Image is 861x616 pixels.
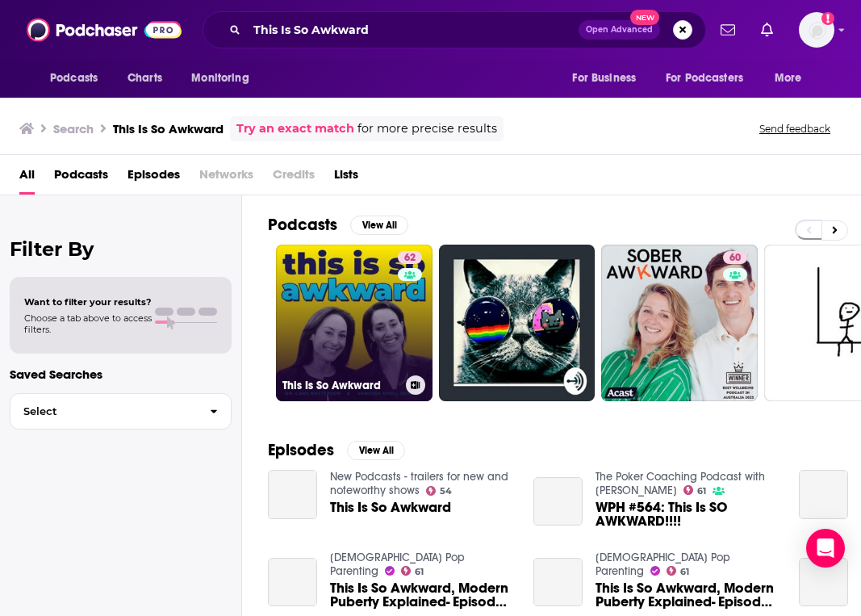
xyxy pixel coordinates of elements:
[39,63,119,94] button: open menu
[729,250,741,266] span: 60
[666,67,743,90] span: For Podcasters
[680,568,689,576] span: 61
[754,16,779,44] a: Show notifications dropdown
[191,67,249,90] span: Monitoring
[10,237,232,261] h2: Filter By
[596,501,779,528] a: WPH #564: This Is SO AWKWARD!!!!
[334,161,358,195] a: Lists
[50,67,98,90] span: Podcasts
[330,501,451,514] a: This Is So Awkward
[203,11,706,48] div: Search podcasts, credits, & more...
[763,63,822,94] button: open menu
[276,245,433,401] a: 62This Is So Awkward
[601,245,758,401] a: 60
[533,558,583,607] a: This Is So Awkward, Modern Puberty Explained- Episode #803
[330,551,465,578] a: Zen Pop Parenting
[799,12,834,48] button: Show profile menu
[330,581,514,609] a: This Is So Awkward, Modern Puberty Explained- Episode #803
[799,12,834,48] img: User Profile
[799,12,834,48] span: Logged in as alignPR
[268,215,408,235] a: PodcastsView All
[350,216,408,235] button: View All
[401,566,424,576] a: 61
[357,119,497,138] span: for more precise results
[806,529,845,568] div: Open Intercom Messenger
[683,485,707,495] a: 61
[113,121,224,136] h3: This Is So Awkward
[268,558,317,607] a: This Is So Awkward, Modern Puberty Explained- Episode #803
[180,63,270,94] button: open menu
[247,17,579,43] input: Search podcasts, credits, & more...
[596,581,779,609] a: This Is So Awkward, Modern Puberty Explained- Episode #803
[27,15,182,45] img: Podchaser - Follow, Share and Rate Podcasts
[268,440,405,460] a: EpisodesView All
[667,566,690,576] a: 61
[440,488,452,495] span: 54
[330,470,508,497] a: New Podcasts - trailers for new and noteworthy shows
[268,215,337,235] h2: Podcasts
[282,379,399,392] h3: This Is So Awkward
[533,477,583,526] a: WPH #564: This Is SO AWKWARD!!!!
[799,558,848,607] a: This Is So Awkward, Modern Puberty Explained- Episode #803
[10,367,232,382] p: Saved Searches
[630,10,659,25] span: New
[19,161,35,195] a: All
[572,67,636,90] span: For Business
[723,251,747,264] a: 60
[398,251,422,264] a: 62
[415,568,424,576] span: 61
[714,16,742,44] a: Show notifications dropdown
[596,470,765,497] a: The Poker Coaching Podcast with Jonathan Little
[596,551,730,578] a: Zen Pop Parenting
[268,440,334,460] h2: Episodes
[273,161,315,195] span: Credits
[775,67,802,90] span: More
[117,63,172,94] a: Charts
[579,20,660,40] button: Open AdvancedNew
[821,12,834,25] svg: Add a profile image
[586,26,653,34] span: Open Advanced
[10,406,197,417] span: Select
[24,296,152,308] span: Want to filter your results?
[799,470,848,519] a: New Book, 'This is So Awkward,' Helps Families Navigate Modern Puberty
[754,122,835,136] button: Send feedback
[561,63,656,94] button: open menu
[127,161,180,195] a: Episodes
[24,312,152,335] span: Choose a tab above to access filters.
[10,393,232,430] button: Select
[347,441,405,460] button: View All
[697,488,706,495] span: 61
[236,119,354,138] a: Try an exact match
[199,161,253,195] span: Networks
[426,486,453,496] a: 54
[127,67,162,90] span: Charts
[53,121,94,136] h3: Search
[655,63,767,94] button: open menu
[54,161,108,195] a: Podcasts
[268,470,317,519] a: This Is So Awkward
[404,250,416,266] span: 62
